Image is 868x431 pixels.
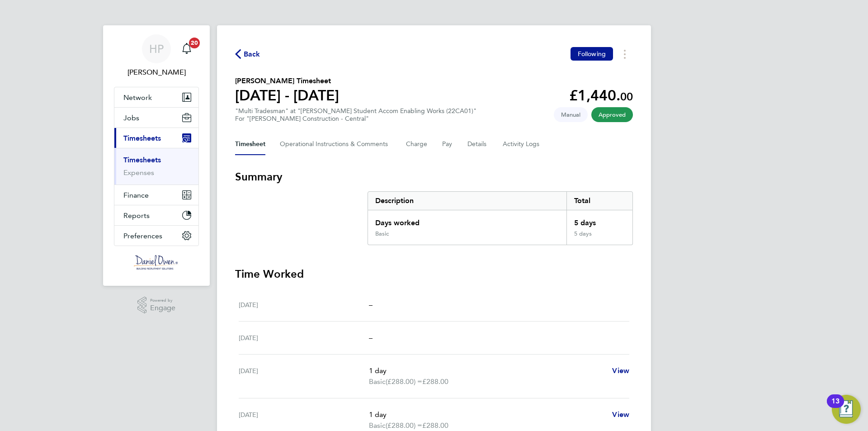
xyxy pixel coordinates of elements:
a: 20 [178,34,196,63]
span: HP [149,43,164,55]
span: 20 [189,38,200,48]
span: Basic [369,376,386,387]
button: Pay [442,133,453,155]
button: Activity Logs [503,133,541,155]
span: Network [123,93,152,102]
button: Charge [406,133,428,155]
span: £288.00 [422,421,448,430]
span: 00 [620,90,633,103]
span: This timesheet has been approved. [591,107,633,122]
button: Network [114,87,198,107]
span: Basic [369,420,386,431]
button: Finance [114,185,198,205]
button: Open Resource Center, 13 new notifications [832,395,861,424]
span: Harry Pryke [114,67,199,78]
div: 5 days [566,230,632,245]
span: Finance [123,191,149,199]
div: Days worked [368,210,566,230]
a: View [612,365,629,376]
p: 1 day [369,365,605,376]
div: 13 [831,401,840,413]
button: Following [571,47,613,61]
div: [DATE] [239,409,369,431]
div: [DATE] [239,299,369,310]
button: Jobs [114,108,198,128]
a: Powered byEngage [137,297,176,314]
span: View [612,366,629,375]
span: Reports [123,211,150,220]
div: "Multi Tradesman" at "[PERSON_NAME] Student Accom Enabling Works (22CA01)" [235,107,476,123]
span: View [612,410,629,419]
button: Back [235,48,260,60]
span: Powered by [150,297,175,304]
div: Summary [368,191,633,245]
button: Preferences [114,226,198,246]
div: 5 days [566,210,632,230]
div: [DATE] [239,365,369,387]
span: Jobs [123,114,139,122]
button: Timesheets [114,128,198,148]
h2: [PERSON_NAME] Timesheet [235,76,339,86]
span: (£288.00) = [386,421,422,430]
span: (£288.00) = [386,377,422,386]
a: Expenses [123,168,154,177]
button: Details [467,133,488,155]
div: For "[PERSON_NAME] Construction - Central" [235,115,476,123]
img: danielowen-logo-retina.png [134,255,179,270]
span: £288.00 [422,377,448,386]
div: Basic [375,230,389,237]
button: Timesheet [235,133,265,155]
button: Operational Instructions & Comments [280,133,392,155]
h3: Time Worked [235,267,633,281]
span: Following [578,50,606,58]
nav: Main navigation [103,25,210,286]
div: Timesheets [114,148,198,185]
span: – [369,300,373,309]
div: Total [566,192,632,210]
a: View [612,409,629,420]
span: Engage [150,304,175,312]
a: Go to home page [114,255,199,270]
span: Back [244,49,260,60]
div: [DATE] [239,332,369,343]
span: – [369,333,373,342]
a: HP[PERSON_NAME] [114,34,199,78]
h3: Summary [235,170,633,184]
span: Timesheets [123,134,161,142]
button: Reports [114,205,198,225]
app-decimal: £1,440. [569,87,633,104]
div: Description [368,192,566,210]
a: Timesheets [123,156,161,164]
h1: [DATE] - [DATE] [235,86,339,104]
span: This timesheet was manually created. [554,107,588,122]
p: 1 day [369,409,605,420]
span: Preferences [123,232,162,240]
button: Timesheets Menu [617,47,633,61]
